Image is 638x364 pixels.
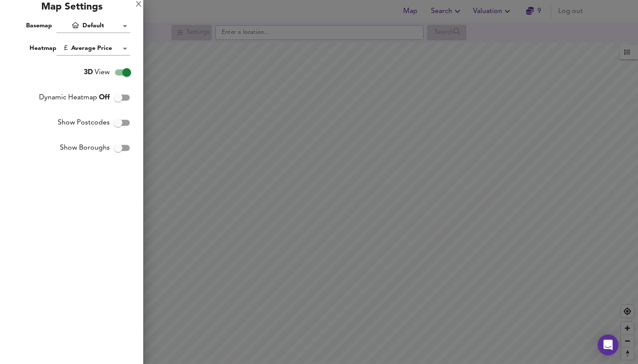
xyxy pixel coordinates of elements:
span: Heatmap [30,45,56,51]
span: 3D [84,69,93,76]
span: Show Postcodes [58,118,110,128]
span: Dynamic Heatmap [39,92,110,103]
span: Basemap [26,23,52,29]
div: X [136,2,141,8]
div: Default [56,19,130,33]
span: View [84,67,110,78]
span: Off [99,94,110,101]
span: Show Boroughs [60,143,110,153]
div: Average Price [56,42,130,56]
div: Open Intercom Messenger [598,334,618,355]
